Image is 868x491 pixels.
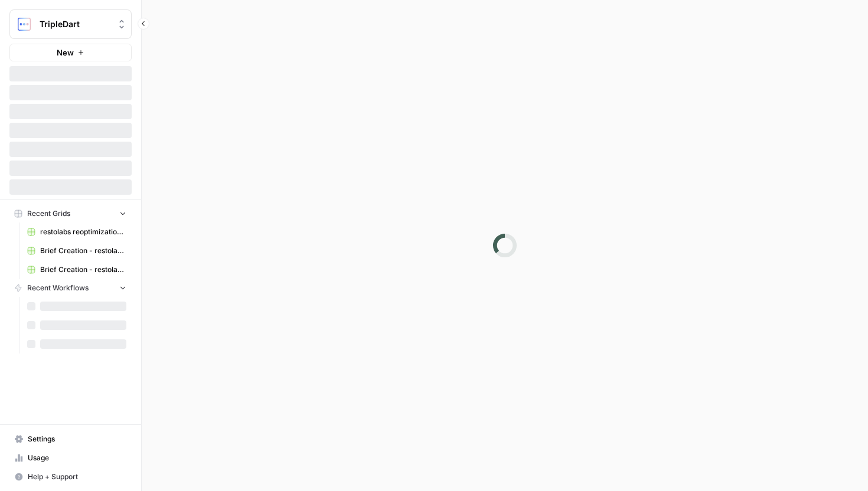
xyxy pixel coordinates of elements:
[40,245,126,256] span: Brief Creation - restolabs Grid
[9,205,132,222] button: Recent Grids
[22,222,132,241] a: restolabs reoptimizations aug
[27,283,89,293] span: Recent Workflows
[40,18,111,30] span: TripleDart
[22,241,132,260] a: Brief Creation - restolabs Grid
[9,44,132,61] button: New
[14,14,35,35] img: TripleDart Logo
[9,9,132,39] button: Workspace: TripleDart
[40,264,126,275] span: Brief Creation - restolabs Grid
[22,260,132,279] a: Brief Creation - restolabs Grid
[9,279,132,297] button: Recent Workflows
[9,467,132,486] button: Help + Support
[28,472,126,482] span: Help + Support
[9,430,132,449] a: Settings
[9,449,132,467] a: Usage
[28,453,126,463] span: Usage
[57,47,74,58] span: New
[28,434,126,444] span: Settings
[40,227,126,237] span: restolabs reoptimizations aug
[27,208,70,219] span: Recent Grids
